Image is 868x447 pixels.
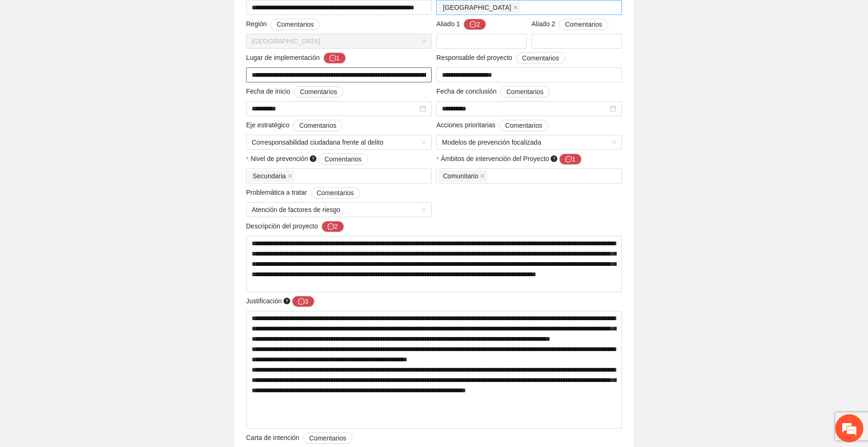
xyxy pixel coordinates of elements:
span: Descripción del proyecto [246,221,344,232]
button: Eje estratégico [293,120,342,131]
span: Acciones prioritarias [436,120,548,131]
span: Ámbitos de intervención del Proyecto [441,154,582,165]
button: Problemática a tratar [311,187,360,198]
span: message [329,55,336,62]
span: Corresponsabilidad ciudadana frente al delito [252,135,426,149]
span: close [513,5,518,10]
span: Carta de intención [246,432,352,444]
span: Justificación [246,296,314,307]
span: Comentarios [299,120,336,131]
button: Justificación question-circle [292,296,314,307]
span: Comentarios [277,19,314,29]
span: [GEOGRAPHIC_DATA] [443,2,511,13]
button: Descripción del proyecto [322,221,344,232]
button: Nivel de prevención question-circle [318,154,367,165]
span: Responsable del proyecto [436,52,565,64]
span: Chihuahua [252,34,426,48]
button: Fecha de conclusión [500,86,549,97]
button: Ámbitos de intervención del Proyecto question-circle [559,154,582,165]
span: Comentarios [565,19,602,29]
button: Lugar de implementación [323,52,346,64]
span: message [298,298,305,306]
button: Aliado 2 [559,19,608,30]
span: Comentarios [309,433,346,443]
div: Chatee con nosotros ahora [49,48,157,60]
span: question-circle [310,155,316,162]
span: ¿Cuál es su nombre? [19,243,85,253]
button: Acciones prioritarias [499,120,548,131]
span: Aliado 2 [531,19,608,30]
span: Comentarios [300,87,337,97]
span: Chihuahua [439,2,520,13]
button: Aliado 1 [464,19,486,30]
span: Comunitario [439,170,487,182]
div: Minimizar ventana de chat en vivo [154,5,176,27]
span: Lugar de implementación [246,52,346,64]
span: Comentarios [522,53,559,63]
span: Comentarios [505,120,542,131]
span: Aliado 1 [436,19,486,30]
span: Comentarios [324,154,361,164]
textarea: ¿Cuál es su nombre? [5,273,179,306]
span: Nivel de prevención [250,154,367,165]
span: question-circle [551,155,557,162]
span: Eje estratégico [246,120,343,131]
span: Secundaria [248,170,295,182]
span: Atención de factores de riesgo [252,203,426,217]
button: Responsable del proyecto [516,52,565,64]
div: Operador [16,228,43,235]
span: Secundaria [253,171,286,181]
span: Comunitario [443,171,478,181]
span: close [480,174,485,178]
span: Comentarios [506,87,543,97]
span: Fecha de inicio [246,86,343,97]
span: question-circle [284,298,290,304]
button: Región [270,19,320,30]
div: Tú [16,184,166,191]
span: Región [246,19,320,30]
span: Fecha de conclusión [436,86,550,97]
button: Fecha de inicio [294,86,343,97]
span: buenos [PERSON_NAME], ya esta solucionado, gracias. [32,197,165,217]
span: message [565,156,572,163]
span: message [328,223,334,231]
button: Carta de intención [303,432,352,444]
span: Comentarios [317,188,354,198]
span: message [470,21,476,29]
span: Problemática a tratar [246,187,360,198]
span: close [288,174,292,178]
span: Modelos de prevención focalizada [442,135,616,149]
